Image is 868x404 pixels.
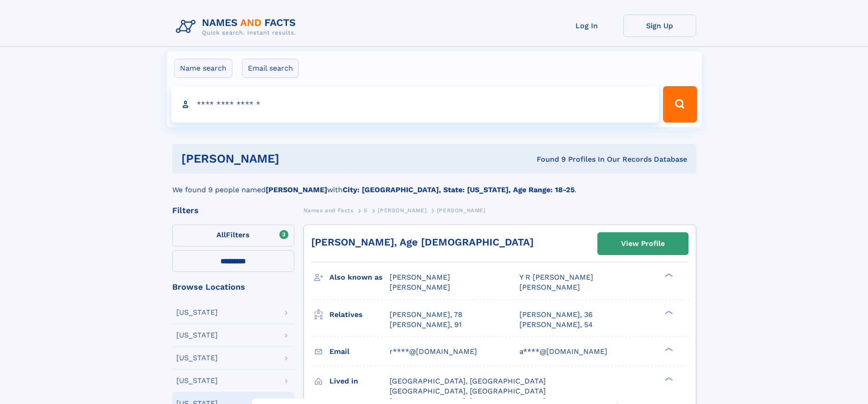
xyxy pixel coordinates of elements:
[519,273,593,281] span: Y R [PERSON_NAME]
[663,346,673,352] div: ❯
[171,86,659,123] input: search input
[663,272,673,278] div: ❯
[329,307,390,322] h3: Relatives
[176,354,218,362] div: [US_STATE]
[329,344,390,359] h3: Email
[176,332,218,339] div: [US_STATE]
[303,205,354,216] a: Names and Facts
[408,154,687,164] div: Found 9 Profiles In Our Records Database
[364,205,368,216] a: S
[176,309,218,316] div: [US_STATE]
[172,225,294,246] label: Filters
[663,86,697,123] button: Search Button
[329,270,390,285] h3: Also known as
[519,320,593,330] a: [PERSON_NAME], 54
[311,236,534,248] a: [PERSON_NAME], Age [DEMOGRAPHIC_DATA]
[216,230,226,239] span: All
[172,206,294,215] div: Filters
[176,377,218,384] div: [US_STATE]
[621,233,665,254] div: View Profile
[172,174,696,195] div: We found 9 people named with .
[266,185,327,194] b: [PERSON_NAME]
[329,373,390,389] h3: Lived in
[390,377,546,385] span: [GEOGRAPHIC_DATA], [GEOGRAPHIC_DATA]
[172,283,294,291] div: Browse Locations
[343,185,575,194] b: City: [GEOGRAPHIC_DATA], State: [US_STATE], Age Range: 18-25
[390,387,546,395] span: [GEOGRAPHIC_DATA], [GEOGRAPHIC_DATA]
[390,273,450,281] span: [PERSON_NAME]
[242,59,299,78] label: Email search
[663,309,673,315] div: ❯
[623,15,696,37] a: Sign Up
[174,59,232,78] label: Name search
[390,320,462,330] a: [PERSON_NAME], 91
[663,376,673,382] div: ❯
[364,207,368,214] span: S
[181,153,408,164] h1: [PERSON_NAME]
[390,310,462,320] a: [PERSON_NAME], 78
[378,205,426,216] a: [PERSON_NAME]
[437,207,486,214] span: [PERSON_NAME]
[378,207,426,214] span: [PERSON_NAME]
[519,310,593,320] a: [PERSON_NAME], 36
[550,15,623,37] a: Log In
[519,283,580,291] span: [PERSON_NAME]
[598,233,688,255] a: View Profile
[390,283,450,291] span: [PERSON_NAME]
[172,15,303,39] img: Logo Names and Facts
